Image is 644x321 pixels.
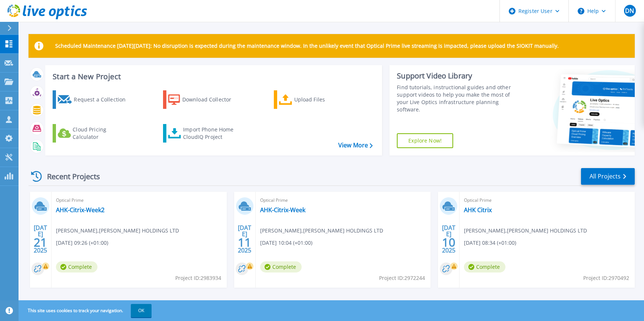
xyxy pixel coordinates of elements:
span: Project ID: 2972244 [379,274,425,282]
span: 10 [442,239,455,245]
div: Import Phone Home CloudIQ Project [183,126,241,141]
div: Find tutorials, instructional guides and other support videos to help you make the most of your L... [397,84,521,113]
div: [DATE] 2025 [442,225,456,253]
span: Optical Prime [56,196,222,204]
span: Optical Prime [464,196,630,204]
span: 21 [34,239,47,245]
a: AHK Citrix [464,206,492,214]
a: All Projects [581,168,635,185]
span: [PERSON_NAME] , [PERSON_NAME] HOLDINGS LTD [56,227,179,235]
a: Download Collector [163,90,246,109]
span: Project ID: 2970492 [583,274,629,282]
span: DN [625,8,634,14]
a: AHK-Citrix-Week2 [56,206,104,214]
div: [DATE] 2025 [238,225,252,253]
a: Cloud Pricing Calculator [53,124,135,143]
span: Optical Prime [260,196,426,204]
span: This site uses cookies to track your navigation. [20,304,152,317]
span: [DATE] 10:04 (+01:00) [260,239,312,247]
span: [DATE] 08:34 (+01:00) [464,239,516,247]
span: [PERSON_NAME] , [PERSON_NAME] HOLDINGS LTD [260,227,383,235]
span: Project ID: 2983934 [175,274,221,282]
div: Download Collector [182,92,242,107]
p: Scheduled Maintenance [DATE][DATE]: No disruption is expected during the maintenance window. In t... [55,43,559,49]
div: [DATE] 2025 [33,225,47,253]
a: Upload Files [274,90,356,109]
span: [PERSON_NAME] , [PERSON_NAME] HOLDINGS LTD [464,227,587,235]
button: OK [131,304,152,317]
div: Request a Collection [74,92,133,107]
div: Cloud Pricing Calculator [73,126,132,141]
a: Request a Collection [53,90,135,109]
span: 11 [238,239,251,245]
span: Complete [464,261,505,272]
span: Complete [260,261,302,272]
h3: Start a New Project [53,73,372,81]
span: Complete [56,261,97,272]
span: [DATE] 09:26 (+01:00) [56,239,108,247]
div: Support Video Library [397,71,521,81]
a: View More [338,142,373,149]
a: AHK-Citrix-Week [260,206,305,214]
div: Upload Files [294,92,353,107]
a: Explore Now! [397,133,453,148]
div: Recent Projects [29,167,110,185]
